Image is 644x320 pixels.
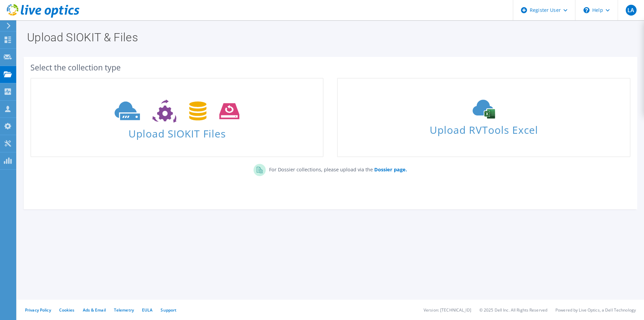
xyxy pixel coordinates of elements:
a: Ads & Email [83,307,106,313]
span: Upload SIOKIT Files [31,124,323,139]
li: Version: [TECHNICAL_ID] [424,307,471,313]
a: Dossier page. [373,166,407,173]
h1: Upload SIOKIT & Files [27,31,630,43]
svg: \n [583,7,590,13]
a: Upload SIOKIT Files [30,78,324,157]
span: LA [626,5,637,16]
a: Cookies [59,307,75,313]
li: Powered by Live Optics, a Dell Technology [555,307,636,313]
div: Select the collection type [30,64,630,71]
a: EULA [142,307,152,313]
p: For Dossier collections, please upload via the [266,164,407,173]
span: Upload RVTools Excel [338,121,629,135]
li: © 2025 Dell Inc. All Rights Reserved [479,307,547,313]
a: Upload RVTools Excel [337,78,630,157]
a: Telemetry [114,307,134,313]
a: Privacy Policy [25,307,51,313]
a: Support [161,307,176,313]
b: Dossier page. [374,166,407,173]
